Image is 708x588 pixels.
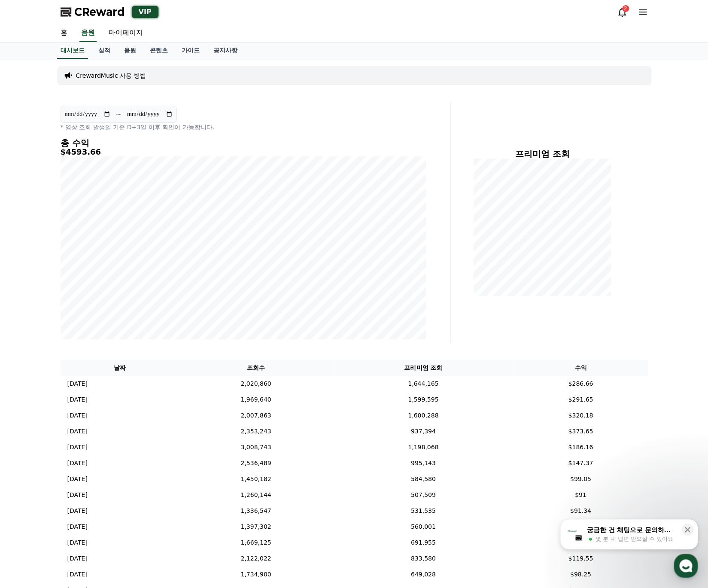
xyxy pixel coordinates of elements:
td: $186.16 [514,439,648,455]
td: 833,580 [333,551,514,567]
td: 584,580 [333,471,514,487]
a: 음원 [79,24,97,42]
td: 1,669,125 [179,535,333,551]
td: 691,955 [333,535,514,551]
td: 2,536,489 [179,455,333,471]
td: 1,336,547 [179,503,333,519]
span: CReward [74,5,125,19]
p: [DATE] [67,427,88,436]
td: $91 [514,487,648,503]
td: 1,600,288 [333,408,514,423]
a: 마이페이지 [102,24,150,42]
p: ~ [116,109,122,119]
span: 설정 [133,285,143,292]
p: [DATE] [67,443,88,452]
a: 설정 [111,272,165,294]
p: [DATE] [67,379,88,388]
p: * 영상 조회 발생일 기준 D+3일 이후 확인이 가능합니다. [61,123,426,131]
a: 대화 [57,272,111,294]
td: 1,260,144 [179,487,333,503]
a: 공지사항 [207,43,244,59]
td: $147.37 [514,455,648,471]
p: [DATE] [67,506,88,515]
td: $373.65 [514,423,648,439]
th: 날짜 [61,360,179,376]
td: 3,008,743 [179,439,333,455]
td: $291.65 [514,392,648,408]
td: 995,143 [333,455,514,471]
span: 홈 [27,285,32,292]
p: [DATE] [67,538,88,547]
a: 가이드 [175,43,207,59]
td: 1,450,182 [179,471,333,487]
a: 홈 [54,24,74,42]
td: 531,535 [333,503,514,519]
td: 2,020,860 [179,376,333,392]
td: $110.45 [514,535,648,551]
a: 대시보드 [57,43,88,59]
div: VIP [132,6,158,18]
td: $286.66 [514,376,648,392]
h5: $4593.66 [61,148,426,156]
p: [DATE] [67,475,88,484]
th: 프리미엄 조회 [333,360,514,376]
a: 2 [617,7,627,17]
td: $320.18 [514,408,648,423]
a: CrewardMusic 사용 방법 [76,71,146,80]
h4: 프리미엄 조회 [458,149,627,158]
div: 2 [622,5,629,12]
a: 홈 [3,272,57,294]
th: 조회수 [179,360,333,376]
h4: 총 수익 [61,138,426,148]
p: [DATE] [67,554,88,563]
p: [DATE] [67,570,88,579]
p: [DATE] [67,522,88,531]
td: 2,122,022 [179,551,333,567]
td: 1,599,595 [333,392,514,408]
td: 560,001 [333,519,514,535]
th: 수익 [514,360,648,376]
a: 실적 [91,43,117,59]
p: [DATE] [67,395,88,404]
p: [DATE] [67,459,88,468]
td: 507,509 [333,487,514,503]
p: [DATE] [67,411,88,420]
td: 2,007,863 [179,408,333,423]
td: $119.55 [514,551,648,567]
td: $97.05 [514,519,648,535]
p: [DATE] [67,491,88,500]
a: 음원 [117,43,143,59]
td: 1,969,640 [179,392,333,408]
td: $91.34 [514,503,648,519]
td: $98.25 [514,567,648,582]
td: 1,734,900 [179,567,333,582]
td: $99.05 [514,471,648,487]
td: 1,397,302 [179,519,333,535]
td: 2,353,243 [179,423,333,439]
span: 대화 [79,286,89,292]
a: CReward [61,5,125,19]
td: 937,394 [333,423,514,439]
td: 1,644,165 [333,376,514,392]
td: 1,198,068 [333,439,514,455]
a: 콘텐츠 [143,43,175,59]
td: 649,028 [333,567,514,582]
